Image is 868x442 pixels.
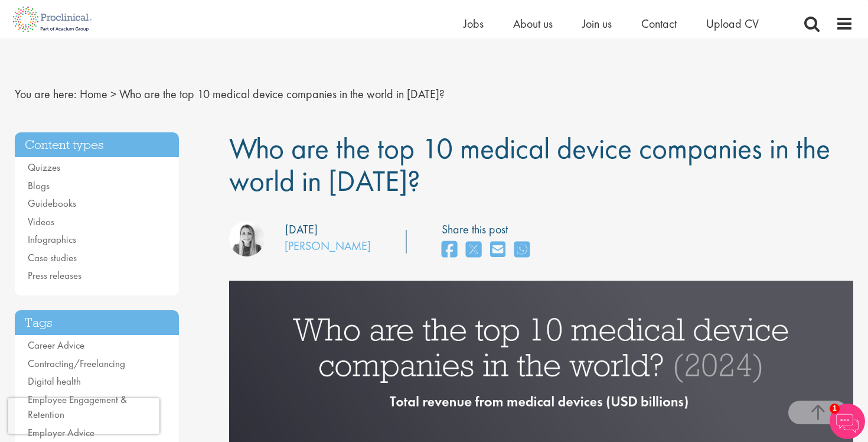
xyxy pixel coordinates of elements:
[8,398,159,434] iframe: reCAPTCHA
[80,86,107,102] a: breadcrumb link
[119,86,445,102] span: Who are the top 10 medical device companies in the world in [DATE]?
[28,357,125,370] a: Contracting/Freelancing
[15,310,179,336] h3: Tags
[28,161,60,174] a: Quizzes
[28,393,127,421] a: Employee Engagement & Retention
[110,86,116,102] span: >
[28,269,81,282] a: Press releases
[490,238,505,263] a: share on email
[442,238,457,263] a: share on facebook
[830,404,840,414] span: 1
[28,215,54,228] a: Videos
[15,86,77,102] span: You are here:
[28,251,77,264] a: Case studies
[229,221,265,256] img: Hannah Burke
[513,16,553,31] a: About us
[28,375,81,388] a: Digital health
[830,404,865,439] img: Chatbot
[28,426,94,439] a: Employer Advice
[514,238,530,263] a: share on whats app
[285,238,371,253] a: [PERSON_NAME]
[464,16,484,31] a: Jobs
[285,221,318,238] div: [DATE]
[641,16,677,31] a: Contact
[582,16,612,31] a: Join us
[442,221,536,238] label: Share this post
[15,132,179,158] h3: Content types
[466,238,481,263] a: share on twitter
[28,339,84,352] a: Career Advice
[28,233,76,246] a: Infographics
[229,129,830,200] span: Who are the top 10 medical device companies in the world in [DATE]?
[28,197,76,210] a: Guidebooks
[28,179,50,192] a: Blogs
[706,16,759,31] a: Upload CV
